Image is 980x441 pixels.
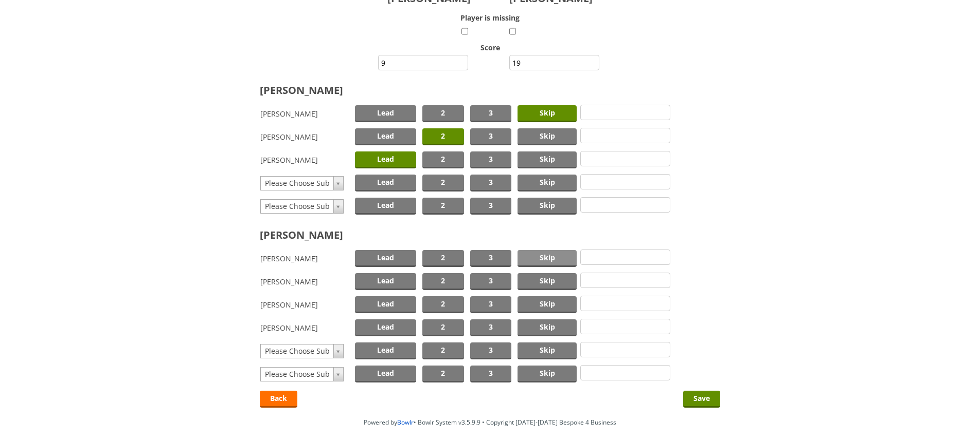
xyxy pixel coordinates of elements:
[260,344,344,358] a: Please Choose Sub
[422,296,464,313] span: 2
[518,366,577,382] span: Skip
[470,105,512,122] span: 3
[355,342,416,359] span: Lead
[470,296,512,313] span: 3
[10,43,970,52] label: Score
[265,200,330,213] span: Please Choose Sub
[470,128,512,145] span: 3
[355,319,416,336] span: Lead
[260,125,352,148] td: [PERSON_NAME]
[355,366,416,382] span: Lead
[422,366,464,382] span: 2
[265,344,330,358] span: Please Choose Sub
[518,128,577,145] span: Skip
[422,128,464,145] span: 2
[260,83,720,97] h2: [PERSON_NAME]
[470,250,512,267] span: 3
[422,250,464,267] span: 2
[422,151,464,168] span: 2
[355,151,416,168] span: Lead
[260,367,344,381] a: Please Choose Sub
[518,198,577,215] span: Skip
[470,198,512,215] span: 3
[260,391,297,408] a: Back
[355,250,416,267] span: Lead
[518,273,577,290] span: Skip
[265,177,330,190] span: Please Choose Sub
[422,342,464,359] span: 2
[355,296,416,313] span: Lead
[260,228,720,242] h2: [PERSON_NAME]
[470,175,512,191] span: 3
[470,319,512,336] span: 3
[422,198,464,215] span: 2
[364,418,616,427] span: Powered by • Bowlr System v3.5.9.9 • Copyright [DATE]-[DATE] Bespoke 4 Business
[518,151,577,168] span: Skip
[470,342,512,359] span: 3
[422,319,464,336] span: 2
[470,273,512,290] span: 3
[518,319,577,336] span: Skip
[397,418,414,427] a: Bowlr
[355,273,416,290] span: Lead
[422,105,464,122] span: 2
[355,175,416,191] span: Lead
[260,148,352,171] td: [PERSON_NAME]
[518,175,577,191] span: Skip
[260,199,344,214] a: Please Choose Sub
[683,391,720,408] input: Save
[260,270,352,293] td: [PERSON_NAME]
[260,293,352,316] td: [PERSON_NAME]
[265,368,330,381] span: Please Choose Sub
[518,105,577,122] span: Skip
[355,198,416,215] span: Lead
[422,273,464,290] span: 2
[355,128,416,145] span: Lead
[260,102,352,125] td: [PERSON_NAME]
[518,296,577,313] span: Skip
[260,316,352,339] td: [PERSON_NAME]
[260,176,344,190] a: Please Choose Sub
[260,247,352,270] td: [PERSON_NAME]
[422,175,464,191] span: 2
[470,366,512,382] span: 3
[355,105,416,122] span: Lead
[518,342,577,359] span: Skip
[518,250,577,267] span: Skip
[10,13,970,23] label: Player is missing
[470,151,512,168] span: 3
